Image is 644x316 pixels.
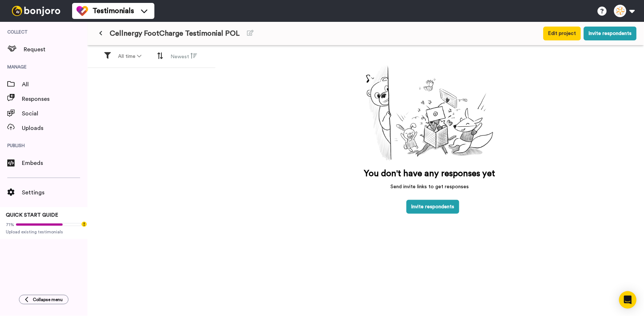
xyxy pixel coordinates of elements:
span: Testimonials [93,6,134,16]
button: Newest [166,50,202,63]
button: All time [114,50,146,63]
span: Social [22,109,87,118]
button: Collapse menu [19,295,68,304]
span: QUICK START GUIDE [6,213,58,218]
span: Request [24,45,87,54]
span: Collapse menu [33,297,63,303]
img: bj-logo-header-white.svg [9,6,63,16]
span: Uploads [22,124,87,133]
span: Embeds [22,159,87,167]
span: Cellnergy FootCharge Testimonial POL [110,28,240,39]
p: You don't have any responses yet [364,168,495,179]
p: Send invite links to get responses [364,183,495,190]
span: All [22,80,87,89]
span: Settings [22,188,87,197]
div: Tooltip anchor [81,221,87,228]
button: Edit project [543,27,581,40]
button: Invite respondents [407,200,459,214]
span: Upload existing testimonials [6,229,82,235]
button: Invite respondents [584,27,637,40]
img: joro-surprise.png [360,60,500,165]
span: 71% [6,222,14,228]
div: Open Intercom Messenger [619,291,637,309]
img: tm-color.svg [76,5,88,17]
span: Responses [22,95,87,103]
